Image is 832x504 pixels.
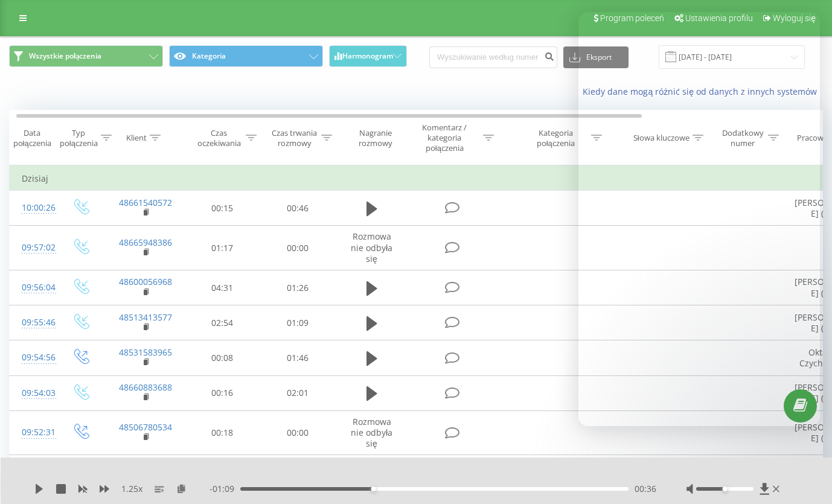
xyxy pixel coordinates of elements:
[119,311,172,323] a: 48513413577
[185,270,260,305] td: 04:31
[22,346,46,369] div: 09:54:56
[169,45,323,67] button: Kategoria
[119,197,172,208] a: 48661540572
[346,128,405,148] div: Nagranie rozmowy
[119,237,172,248] a: 48665948386
[29,51,101,61] span: Wszystkie połączenia
[409,123,480,153] div: Komentarz / kategoria połączenia
[10,128,54,148] div: Data połączenia
[185,226,260,270] td: 01:17
[260,226,336,270] td: 00:00
[260,191,336,226] td: 00:46
[351,416,392,449] span: Rozmowa nie odbyła się
[119,421,172,433] a: 48506780534
[60,128,98,148] div: Typ połączenia
[342,52,393,60] span: Harmonogram
[185,191,260,226] td: 00:15
[429,46,557,68] input: Wyszukiwanie według numeru
[260,270,336,305] td: 01:26
[9,45,163,67] button: Wszystkie połączenia
[791,436,820,465] iframe: Intercom live chat
[635,483,656,495] span: 00:36
[119,276,172,287] a: 48600056968
[723,486,728,491] div: Accessibility label
[260,375,336,410] td: 02:01
[260,305,336,340] td: 01:09
[22,311,46,334] div: 09:55:46
[185,455,260,490] td: 00:14
[119,346,172,358] a: 48531583965
[270,128,318,148] div: Czas trwania rozmowy
[126,133,147,143] div: Klient
[260,410,336,455] td: 00:00
[351,231,392,264] span: Rozmowa nie odbyła się
[523,128,588,148] div: Kategoria połączenia
[22,236,46,260] div: 09:57:02
[578,12,820,426] iframe: Intercom live chat
[195,128,243,148] div: Czas oczekiwania
[22,421,46,444] div: 09:52:31
[260,340,336,375] td: 01:46
[22,381,46,405] div: 09:54:03
[22,196,46,220] div: 10:00:26
[371,486,376,491] div: Accessibility label
[121,483,142,495] span: 1.25 x
[119,381,172,393] a: 48660883688
[185,410,260,455] td: 00:18
[185,305,260,340] td: 02:54
[185,340,260,375] td: 00:08
[185,375,260,410] td: 00:16
[22,276,46,299] div: 09:56:04
[563,46,629,68] button: Eksport
[260,455,336,490] td: 00:43
[329,45,407,67] button: Harmonogram
[210,483,240,495] span: - 01:09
